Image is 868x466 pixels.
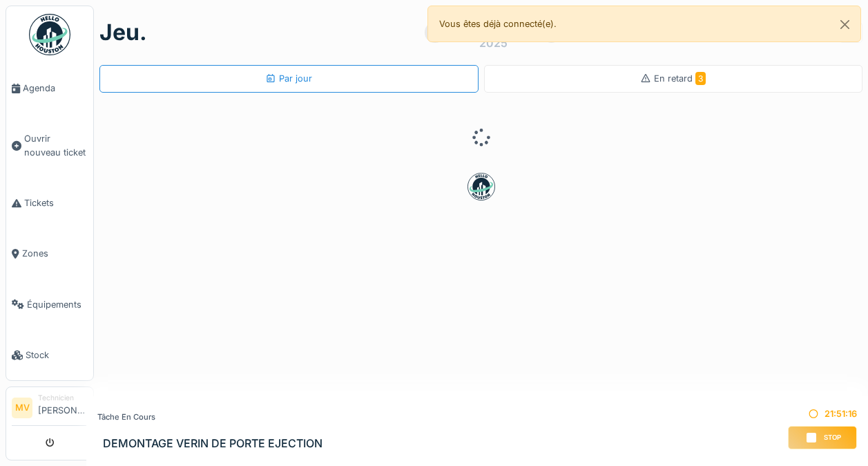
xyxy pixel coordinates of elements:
[24,132,88,158] span: Ouvrir nouveau ticket
[6,63,93,113] a: Agenda
[24,196,88,209] span: Tickets
[467,173,495,201] img: badge-BVDL4wpA.svg
[265,72,312,85] div: Par jour
[27,298,88,311] span: Équipements
[654,73,706,84] span: En retard
[824,433,841,442] span: Stop
[6,228,93,279] a: Zones
[6,178,93,228] a: Tickets
[22,247,88,260] span: Zones
[29,14,70,55] img: Badge_color-CXgf-gQk.svg
[38,393,88,422] li: [PERSON_NAME]
[6,330,93,380] a: Stock
[12,398,32,418] li: MV
[99,19,147,46] h1: jeu.
[26,348,88,362] span: Stock
[788,407,857,420] div: 21:51:16
[6,113,93,178] a: Ouvrir nouveau ticket
[12,393,88,426] a: MV Technicien[PERSON_NAME]
[829,6,860,43] button: Close
[427,6,862,42] div: Vous êtes déjà connecté(e).
[6,279,93,330] a: Équipements
[97,411,322,423] div: Tâche en cours
[103,437,322,450] h3: DEMONTAGE VERIN DE PORTE EJECTION
[479,35,508,51] div: 2025
[23,82,88,95] span: Agenda
[38,393,88,403] div: Technicien
[695,72,706,85] span: 3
